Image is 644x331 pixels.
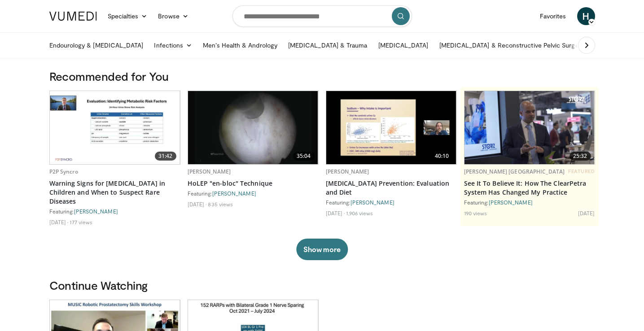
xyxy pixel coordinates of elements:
[326,199,457,206] div: Featuring:
[149,36,197,54] a: Infections
[208,200,233,208] li: 835 views
[464,91,595,164] img: 47196b86-3779-4b90-b97e-820c3eda9b3b.620x360_q85_upscale.jpg
[577,7,595,25] a: H
[188,179,319,188] a: HoLEP "en-bloc" Technique
[188,200,207,208] li: [DATE]
[232,5,412,27] input: Search topics, interventions
[49,278,595,292] h3: Continue Watching
[50,91,180,164] a: 31:42
[155,152,176,161] span: 31:42
[188,91,318,164] img: fb452d19-f97f-4b12-854a-e22d5bcc68fc.620x360_q85_upscale.jpg
[326,179,457,197] a: [MEDICAL_DATA] Prevention: Evaluation and Diet
[153,7,194,25] a: Browse
[188,190,319,197] div: Featuring:
[464,179,595,197] a: See It To Believe It: How The ClearPetra System Has Changed My Practice
[350,199,394,205] a: [PERSON_NAME]
[534,7,572,25] a: Favorites
[326,168,369,175] a: [PERSON_NAME]
[489,199,533,205] a: [PERSON_NAME]
[464,209,487,217] li: 190 views
[570,152,591,161] span: 25:32
[49,208,180,215] div: Featuring:
[431,152,453,161] span: 40:10
[49,218,69,226] li: [DATE]
[74,208,118,214] a: [PERSON_NAME]
[373,36,434,54] a: [MEDICAL_DATA]
[293,152,315,161] span: 35:04
[283,36,373,54] a: [MEDICAL_DATA] & Trauma
[434,36,590,54] a: [MEDICAL_DATA] & Reconstructive Pelvic Surgery
[578,209,595,217] li: [DATE]
[197,36,283,54] a: Men’s Health & Andrology
[326,209,345,217] li: [DATE]
[346,209,373,217] li: 1,906 views
[464,168,565,175] a: [PERSON_NAME] [GEOGRAPHIC_DATA]
[568,168,595,174] span: FEATURED
[49,12,97,21] img: VuMedi Logo
[49,168,78,175] a: P2P Syncro
[44,36,149,54] a: Endourology & [MEDICAL_DATA]
[49,69,595,83] h3: Recommended for You
[49,179,180,206] a: Warning Signs for [MEDICAL_DATA] in Children and When to Suspect Rare Diseases
[188,168,231,175] a: [PERSON_NAME]
[102,7,153,25] a: Specialties
[326,91,456,164] a: 40:10
[212,190,256,196] a: [PERSON_NAME]
[464,199,595,206] div: Featuring:
[296,239,348,260] button: Show more
[464,91,595,164] a: 25:32
[188,91,318,164] a: 35:04
[50,91,180,164] img: b1bc6859-4bdd-4be1-8442-b8b8c53ce8a1.620x360_q85_upscale.jpg
[326,91,456,164] img: 83db353a-c630-4554-8a0b-735d1bf04164.620x360_q85_upscale.jpg
[70,218,92,226] li: 177 views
